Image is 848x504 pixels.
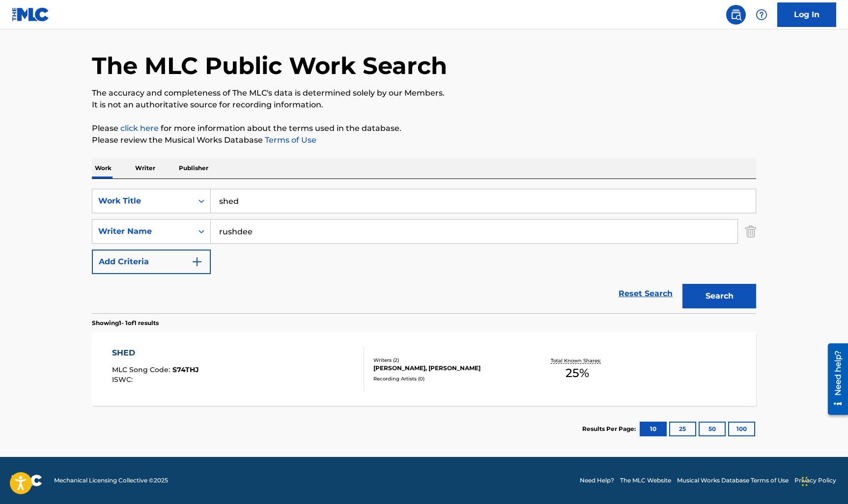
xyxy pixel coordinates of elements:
div: Writer Name [98,226,187,237]
img: search [730,9,742,21]
img: MLC Logo [12,7,50,22]
a: Log In [777,2,836,27]
p: Work [92,158,114,178]
a: Reset Search [614,283,678,304]
div: Help [752,5,771,25]
button: Add Criteria [92,250,211,274]
button: Search [682,284,756,308]
span: S74THJ [172,365,199,374]
div: [PERSON_NAME], [PERSON_NAME] [373,364,522,373]
div: SHED [112,347,199,359]
img: Delete Criterion [745,219,756,244]
h1: The MLC Public Work Search [92,51,447,80]
iframe: Chat Widget [799,457,848,504]
img: help [756,9,767,21]
div: Writers ( 2 ) [373,356,522,364]
a: Terms of Use [263,135,316,145]
a: The MLC Website [620,476,671,485]
a: Privacy Policy [794,476,836,485]
p: Total Known Shares: [551,357,603,364]
div: Drag [802,467,808,496]
p: Showing 1 - 1 of 1 results [92,319,159,328]
span: 25 % [565,364,589,382]
a: Need Help? [580,476,614,485]
span: ISWC : [112,375,135,384]
form: Search Form [92,189,756,313]
img: 9d2ae6d4665cec9f34b9.svg [191,256,203,268]
p: Writer [132,158,158,178]
a: click here [120,124,159,133]
p: It is not an authoritative source for recording information. [92,99,756,111]
iframe: Resource Center [820,340,848,419]
div: Recording Artists ( 0 ) [373,375,522,382]
p: Please review the Musical Works Database [92,134,756,146]
p: The accuracy and completeness of The MLC's data is determined solely by our Members. [92,87,756,99]
span: Mechanical Licensing Collective © 2025 [54,476,168,485]
span: MLC Song Code : [112,365,172,374]
p: Publisher [176,158,211,178]
div: Work Title [98,195,187,207]
button: 100 [728,422,755,436]
button: 50 [699,422,726,436]
a: SHEDMLC Song Code:S74THJISWC:Writers (2)[PERSON_NAME], [PERSON_NAME]Recording Artists (0)Total Kn... [92,332,756,406]
a: Public Search [726,5,746,25]
p: Please for more information about the terms used in the database. [92,123,756,134]
button: 25 [669,422,696,436]
p: Results Per Page: [582,425,638,433]
a: Musical Works Database Terms of Use [677,476,789,485]
button: 10 [640,422,667,436]
img: logo [12,475,42,486]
